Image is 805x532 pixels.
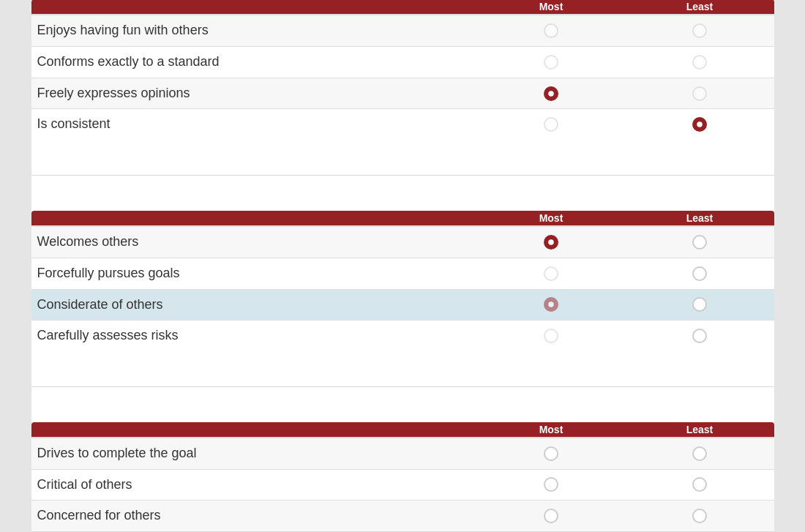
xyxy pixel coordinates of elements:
th: Least [626,422,774,438]
td: Is consistent [31,109,477,140]
td: Carefully assesses risks [31,321,477,351]
th: Most [477,211,626,226]
td: Conforms exactly to a standard [31,47,477,78]
th: Least [626,211,774,226]
td: Considerate of others [31,289,477,321]
td: Enjoys having fun with others [31,15,477,46]
td: Drives to complete the goal [31,438,477,469]
th: Most [477,422,626,438]
td: Freely expresses opinions [31,78,477,109]
td: Welcomes others [31,226,477,258]
td: Forcefully pursues goals [31,258,477,289]
td: Concerned for others [31,501,477,532]
td: Critical of others [31,469,477,501]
